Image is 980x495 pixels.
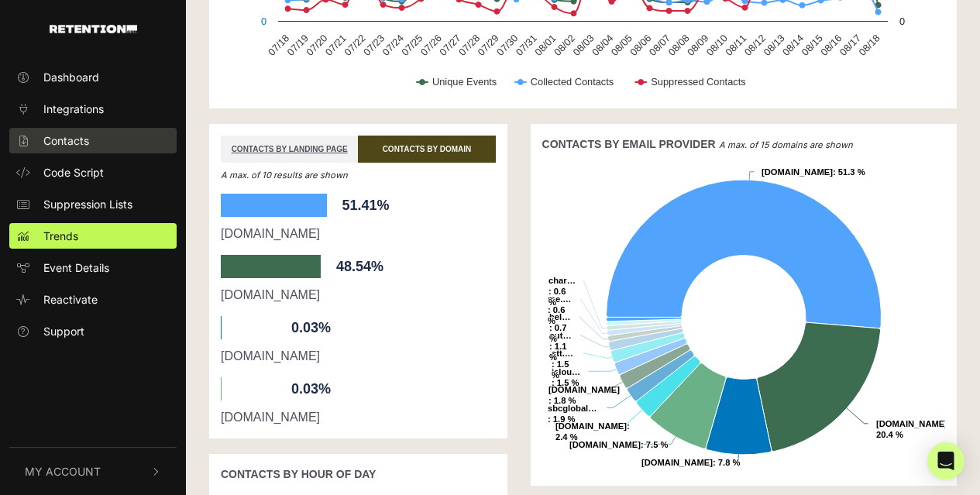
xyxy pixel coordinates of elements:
[651,76,745,88] text: Suppressed Contacts
[342,33,367,58] text: 07/22
[43,132,89,149] span: Contacts
[9,318,177,344] a: Support
[569,440,668,449] text: : 7.5 %
[335,194,397,217] span: 51.41%
[9,128,177,153] a: Contacts
[762,167,865,177] text: : 51.3 %
[665,33,691,58] text: 08/08
[548,404,597,424] text: : 1.9 %
[549,331,572,340] tspan: out…
[9,448,177,495] button: My Account
[899,15,905,27] text: 0
[548,404,597,413] tspan: sbcglobal…
[555,421,627,431] tspan: [DOMAIN_NAME]
[304,33,329,58] text: 07/20
[476,33,501,58] text: 07/29
[549,331,572,362] text: : 1.1 %
[9,287,177,312] a: Reactivate
[704,33,730,58] text: 08/10
[221,468,376,480] strong: CONTACTS BY HOUR OF DAY
[641,458,713,467] tspan: [DOMAIN_NAME]
[43,228,78,244] span: Trends
[43,291,98,308] span: Reactivate
[43,260,109,276] span: Event Details
[548,385,620,394] tspan: [DOMAIN_NAME]
[590,33,615,58] text: 08/04
[221,136,358,163] a: CONTACTS BY LANDING PAGE
[9,96,177,122] a: Integrations
[609,33,634,58] text: 08/05
[549,312,570,343] text: : 0.7 %
[50,25,137,33] img: Retention.com
[9,191,177,217] a: Suppression Lists
[9,64,177,90] a: Dashboard
[628,33,653,58] text: 08/06
[552,367,580,376] tspan: iclou…
[437,33,462,58] text: 07/27
[719,139,853,150] em: A max. of 15 domains are shown
[361,33,387,58] text: 07/23
[25,463,101,480] span: My Account
[221,170,348,180] em: A max. of 10 results are shown
[514,33,539,58] text: 07/31
[641,458,740,467] text: : 7.8 %
[532,33,558,58] text: 08/01
[284,316,339,339] span: 0.03%
[494,33,520,58] text: 07/30
[761,33,786,58] text: 08/13
[552,33,577,58] text: 08/02
[555,421,630,442] text: : 2.4 %
[548,294,571,304] tspan: me.…
[876,419,947,428] tspan: [DOMAIN_NAME]
[818,33,844,58] text: 08/16
[43,323,84,339] span: Support
[548,276,576,285] tspan: char…
[328,255,391,278] span: 48.54%
[456,33,482,58] text: 07/28
[9,223,177,249] a: Trends
[284,377,339,400] span: 0.03%
[221,408,496,427] div: [DOMAIN_NAME]
[762,167,833,177] tspan: [DOMAIN_NAME]
[876,419,951,439] text: : 20.4 %
[399,33,425,58] text: 07/25
[570,33,596,58] text: 08/03
[780,33,806,58] text: 08/14
[380,33,406,58] text: 07/24
[742,33,768,58] text: 08/12
[221,225,496,243] div: [DOMAIN_NAME]
[266,33,291,58] text: 07/18
[723,33,748,58] text: 08/11
[856,33,882,58] text: 08/18
[799,33,825,58] text: 08/15
[548,294,571,325] text: : 0.6 %
[9,255,177,280] a: Event Details
[43,164,104,180] span: Code Script
[647,33,672,58] text: 08/07
[285,33,311,58] text: 07/19
[358,136,495,163] a: CONTACTS BY DOMAIN
[552,349,573,380] text: : 1.5 %
[531,76,614,88] text: Collected Contacts
[552,349,573,358] tspan: att.…
[221,347,496,366] div: [DOMAIN_NAME]
[323,33,349,58] text: 07/21
[548,276,576,307] text: : 0.6 %
[927,442,965,480] div: Open Intercom Messenger
[9,160,177,185] a: Code Script
[261,15,266,27] text: 0
[685,33,710,58] text: 08/09
[43,196,132,212] span: Suppression Lists
[43,101,104,117] span: Integrations
[569,440,641,449] tspan: [DOMAIN_NAME]
[432,76,497,88] text: Unique Events
[837,33,863,58] text: 08/17
[221,286,496,304] div: [DOMAIN_NAME]
[548,385,620,405] text: : 1.8 %
[418,33,444,58] text: 07/26
[549,312,570,321] tspan: bel…
[542,138,716,150] strong: CONTACTS BY EMAIL PROVIDER
[43,69,99,85] span: Dashboard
